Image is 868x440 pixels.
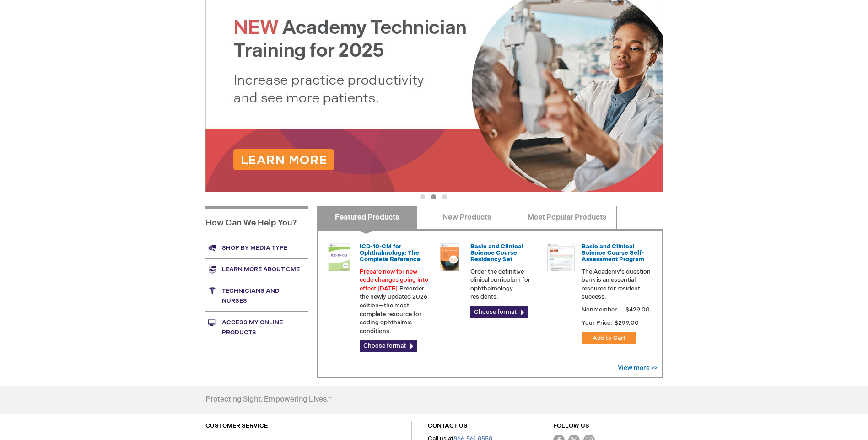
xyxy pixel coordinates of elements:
span: $299.00 [614,319,640,327]
a: New Products [417,206,517,229]
a: Featured Products [317,206,417,229]
button: Add to Cart [582,332,636,344]
a: Choose format [470,306,528,318]
img: 02850963u_47.png [436,243,464,271]
strong: Your Price: [582,319,612,327]
a: Access My Online Products [205,311,308,343]
p: The Academy's question bank is an essential resource for resident success. [582,268,651,301]
h4: Protecting Sight. Empowering Lives.® [205,396,332,404]
strong: Nonmember: [582,304,619,316]
span: Add to Cart [593,334,625,342]
a: Basic and Clinical Science Course Self-Assessment Program [582,243,644,263]
img: 0120008u_42.png [325,243,353,271]
a: Learn more about CME [205,258,308,280]
a: Technicians and nurses [205,280,308,311]
a: ICD-10-CM for Ophthalmology: The Complete Reference [360,243,421,263]
a: CUSTOMER SERVICE [205,422,268,429]
a: FOLLOW US [553,422,589,429]
span: $429.00 [624,306,651,313]
img: bcscself_20.jpg [547,243,575,271]
a: View more >> [618,364,658,372]
h1: How Can We Help You? [205,206,308,237]
button: 2 of 3 [431,194,436,199]
a: Most Popular Products [517,206,617,229]
p: Preorder the newly updated 2026 edition—the most complete resource for coding ophthalmic conditions. [360,268,429,336]
button: 1 of 3 [420,194,425,199]
button: 3 of 3 [442,194,447,199]
a: Choose format [360,340,417,352]
a: Basic and Clinical Science Course Residency Set [470,243,523,263]
font: Prepare now for new code changes going into effect [DATE]. [360,268,428,292]
a: Shop by media type [205,237,308,258]
a: CONTACT US [428,422,468,429]
p: Order the definitive clinical curriculum for ophthalmology residents. [470,268,540,301]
